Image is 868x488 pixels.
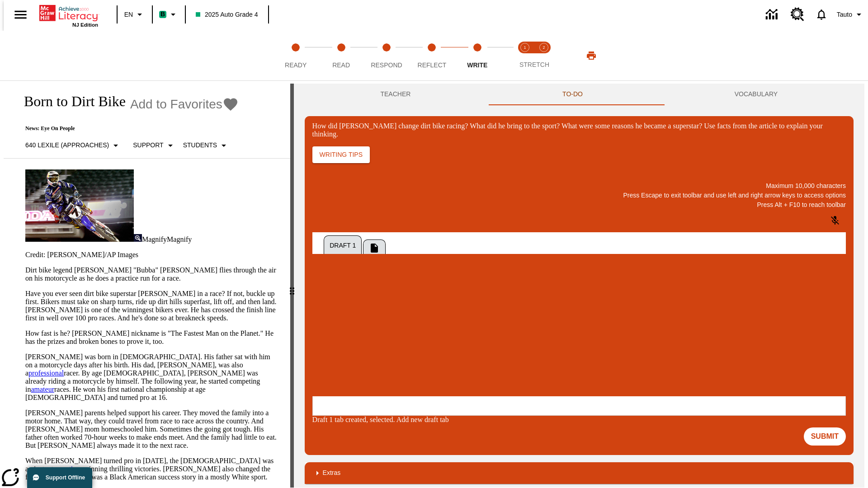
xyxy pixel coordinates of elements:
[531,31,557,80] button: Stretch Respond step 2 of 2
[14,125,239,132] p: News: Eye On People
[760,2,785,27] a: Data Center
[524,45,526,50] text: 1
[25,409,279,450] p: [PERSON_NAME] parents helped support his career. They moved the family into a motor home. That wa...
[167,235,192,243] span: Magnify
[312,416,846,424] div: Draft 1 tab created, selected. Add new draft tab
[156,6,182,23] button: Boost Class color is mint green. Change class color
[53,465,80,473] a: sensation
[130,97,222,112] span: Add to Favorites
[160,9,165,20] span: B
[25,353,279,402] p: [PERSON_NAME] was born in [DEMOGRAPHIC_DATA]. His father sat with him on a motorcycle days after ...
[25,169,134,242] img: Motocross racer James Stewart flies through the air on his dirt bike.
[179,137,233,154] button: Select Student
[833,6,868,23] button: Profile/Settings
[25,141,109,150] p: 640 Lexile (Approaches)
[785,2,810,27] a: Resource Center, Will open in new tab
[324,235,362,256] button: Draft 1
[39,3,98,28] div: Home
[27,467,92,488] button: Support Offline
[312,200,846,210] p: Press Alt + F10 to reach toolbar
[25,329,279,346] p: How fast is he? [PERSON_NAME] nickname is "The Fastest Man on the Planet." He has the prizes and ...
[183,141,217,150] p: Students
[804,427,846,446] button: Submit
[315,31,367,80] button: Read step 2 of 5
[25,266,279,282] p: Dirt bike legend [PERSON_NAME] "Bubba" [PERSON_NAME] flies through the air on his motorcycle as h...
[837,10,852,19] span: Tauto
[72,22,98,28] span: NJ Edition
[25,457,279,481] p: When [PERSON_NAME] turned pro in [DATE], the [DEMOGRAPHIC_DATA] was an instant , winning thrillin...
[512,31,538,80] button: Stretch Read step 1 of 2
[46,474,85,481] span: Support Offline
[467,61,487,69] span: Write
[312,191,846,200] p: Press Escape to exit toolbar and use left and right arrow keys to access options
[120,6,149,23] button: Language: EN, Select a language
[25,290,279,322] p: Have you ever seen dirt bike superstar [PERSON_NAME] in a race? If not, buckle up first. Bikers m...
[290,84,294,488] div: Press Enter or Spacebar and then press right and left arrow keys to move the slider
[142,235,167,243] span: Magnify
[486,84,659,105] button: TO-DO
[134,234,142,242] img: Magnify
[305,84,487,105] button: Teacher
[7,1,34,28] button: Open side menu
[312,232,846,416] div: Draft 1
[542,45,545,50] text: 2
[371,61,402,69] span: Respond
[332,61,350,69] span: Read
[269,31,322,80] button: Ready step 1 of 5
[312,122,846,138] div: How did [PERSON_NAME] change dirt bike racing? What did he bring to the sport? What were some rea...
[305,84,854,105] div: Instructional Panel Tabs
[810,3,833,26] a: Notifications
[418,61,447,69] span: Reflect
[25,251,279,259] p: Credit: [PERSON_NAME]/AP Images
[323,232,820,256] div: Tab Group
[124,10,133,19] span: EN
[577,47,606,64] button: Print
[22,137,125,154] button: Select Lexile, 640 Lexile (Approaches)
[824,210,846,231] button: Click to activate and allow voice recognition
[4,84,290,483] div: reading
[31,385,54,393] a: amateur
[312,181,846,191] p: Maximum 10,000 characters
[4,7,132,23] body: How did Stewart change dirt bike racing? What did he bring to the sport? What were some reasons h...
[4,7,132,23] p: One change [PERSON_NAME] brought to dirt bike racing was…
[14,93,126,110] h1: Born to Dirt Bike
[28,369,64,377] a: professional
[323,468,341,478] p: Extras
[285,61,307,69] span: Ready
[406,31,458,80] button: Reflect step 4 of 5
[360,31,413,80] button: Respond step 3 of 5
[133,141,163,150] p: Support
[294,84,864,488] div: activity
[196,10,258,19] span: 2025 Auto Grade 4
[659,84,854,105] button: VOCABULARY
[312,146,370,163] button: Writing Tips
[130,96,239,112] button: Add to Favorites - Born to Dirt Bike
[363,239,386,256] button: Add New Draft
[305,462,854,484] div: Extras
[519,61,549,68] span: STRETCH
[451,31,504,80] button: Write step 5 of 5
[129,137,179,154] button: Scaffolds, Support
